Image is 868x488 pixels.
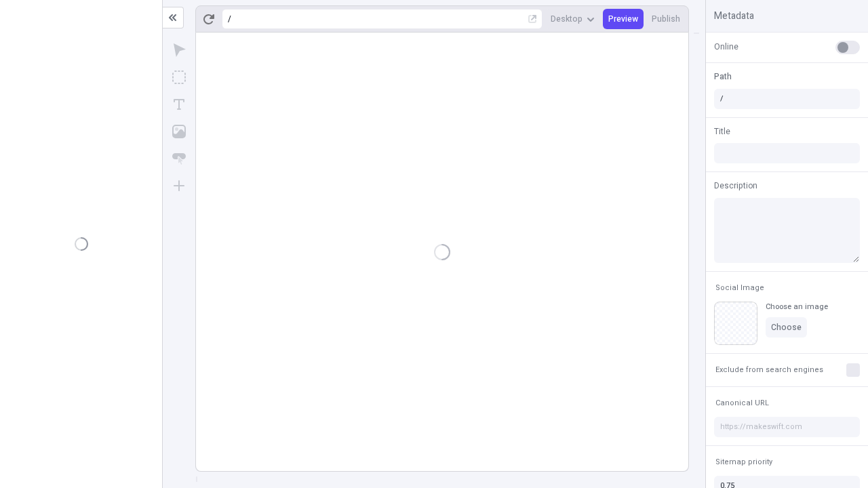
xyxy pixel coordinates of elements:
span: Preview [608,14,638,24]
button: Canonical URL [713,395,772,411]
span: Desktop [551,14,583,24]
span: Choose [771,322,802,333]
span: Description [714,180,757,192]
button: Social Image [713,280,767,296]
span: Canonical URL [715,398,769,408]
button: Button [167,146,191,171]
span: Path [714,70,732,83]
div: / [228,14,231,24]
button: Image [167,119,191,144]
button: Text [167,92,191,117]
button: Preview [603,9,644,29]
button: Choose [766,317,807,338]
span: Publish [652,14,680,24]
span: Title [714,125,730,138]
input: https://makeswift.com [714,417,860,437]
button: Box [167,65,191,89]
div: Choose an image [766,302,828,312]
button: Sitemap priority [713,454,775,470]
button: Publish [646,9,686,29]
button: Exclude from search engines [713,362,826,378]
span: Online [714,41,738,53]
button: Desktop [545,9,600,29]
span: Exclude from search engines [715,365,823,375]
span: Social Image [715,283,764,293]
span: Sitemap priority [715,457,772,467]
